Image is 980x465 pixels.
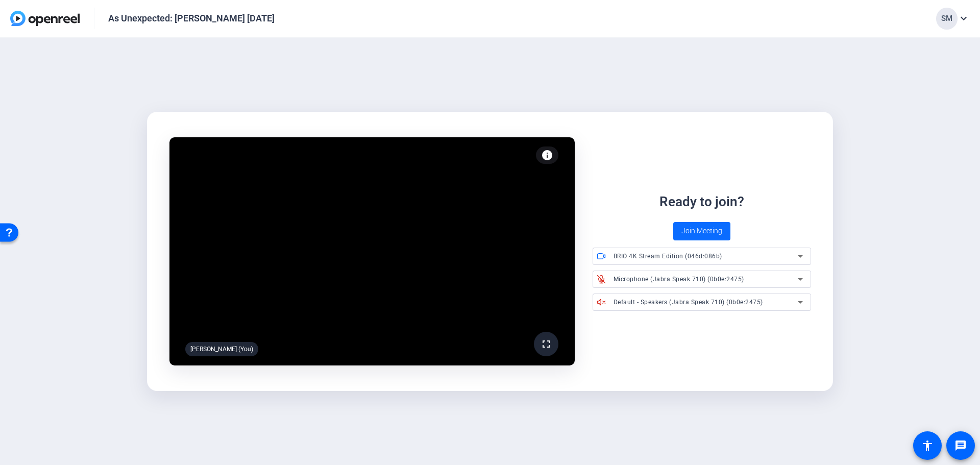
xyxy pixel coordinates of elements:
[921,439,934,452] mat-icon: accessibility
[659,192,744,212] div: Ready to join?
[108,12,275,25] div: As Unexpected: [PERSON_NAME] [DATE]
[540,338,552,350] mat-icon: fullscreen
[681,226,722,236] span: Join Meeting
[673,222,730,240] button: Join Meeting
[185,342,258,356] div: [PERSON_NAME] (You)
[614,299,763,306] span: Default - Speakers (Jabra Speak 710) (0b0e:2475)
[614,253,722,260] span: BRIO 4K Stream Edition (046d:086b)
[614,276,744,283] span: Microphone (Jabra Speak 710) (0b0e:2475)
[954,439,967,452] mat-icon: message
[10,11,80,26] img: OpenReel logo
[958,12,970,25] mat-icon: expand_more
[936,8,958,30] div: SM
[541,149,553,161] mat-icon: info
